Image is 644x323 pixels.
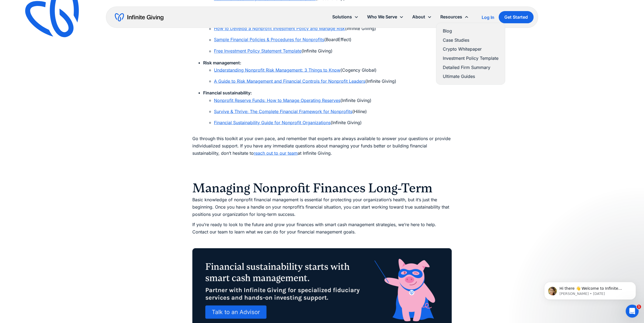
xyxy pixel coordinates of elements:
[192,196,452,218] p: Basic knowledge of nonprofit financial management is essential for protecting your organization’s...
[214,97,452,104] li: (Infinite Giving)
[328,11,363,23] div: Solutions
[436,11,473,23] div: Resources
[214,67,340,72] a: Understanding Nonprofit Risk Management: 3 Things to Know
[499,11,534,23] a: Get Started
[367,13,397,21] div: Who We Serve
[214,37,324,42] a: Sample Financial Policies & Procedures for Nonprofits
[214,78,365,84] a: A Guide to Risk Management and Financial Controls for Nonprofit Leaders
[443,45,498,53] a: Crypto Whitepaper
[192,160,452,167] p: ‍
[443,27,498,35] a: Blog
[115,13,163,22] a: home
[626,305,639,318] iframe: Intercom live chat
[214,119,452,126] li: (Infinite Giving)
[214,47,452,55] li: (Infinite Giving)
[214,120,331,125] a: Financial Sustainability Guide for Nonprofit Organizations
[214,6,452,13] li: (Hiline)
[536,271,644,308] iframe: Intercom notifications message
[192,135,452,157] p: Go through this toolkit at your own pace, and remember that experts are always available to answe...
[408,11,436,23] div: About
[214,77,452,85] li: (Infinite Giving)
[637,305,641,309] span: 1
[214,97,340,103] a: Nonprofit Reserve Funds: How to Manage Operating Reserves
[332,13,352,21] div: Solutions
[214,66,452,74] li: (Cogency Global)
[482,14,494,21] a: Log In
[192,238,452,245] p: ‍
[192,180,452,196] h2: Managing Nonprofit Finances Long-Term
[214,26,345,31] a: How to Develop a Nonprofit Investment Policy and Manage Risk
[443,55,498,62] a: Investment Policy Template
[203,60,241,65] strong: Risk management:
[214,36,452,43] li: (BoardEffect)
[443,37,498,44] a: Case Studies
[214,108,352,114] a: Survive & Thrive: The Complete Financial Framework for Nonprofits
[482,15,494,19] div: Log In
[192,221,452,235] p: If you’re ready to look to the future and grow your finances with smart cash management strategie...
[440,13,462,21] div: Resources
[436,23,505,85] nav: Resources
[363,11,408,23] div: Who We Serve
[214,25,452,32] li: (Infinite Giving)
[192,170,452,177] p: ‍
[443,73,498,80] a: Ultimate Guides
[203,90,252,95] strong: Financial sustainability:
[214,48,301,54] a: Free Investment Policy Statement Template
[412,13,425,21] div: About
[254,150,298,156] a: reach out to our team
[214,108,452,115] li: (Hiline)
[443,64,498,71] a: Detailed Firm Summary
